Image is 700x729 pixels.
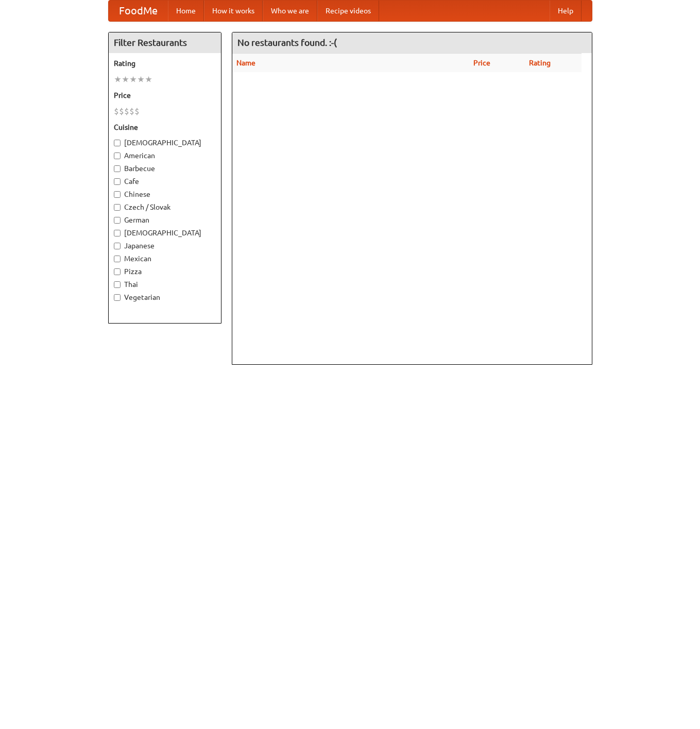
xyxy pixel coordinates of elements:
[114,217,121,224] input: German
[114,228,216,238] label: [DEMOGRAPHIC_DATA]
[168,1,204,21] a: Home
[114,256,121,262] input: Mexican
[114,294,121,301] input: Vegetarian
[114,202,216,212] label: Czech / Slovak
[114,243,121,249] input: Japanese
[473,59,490,67] a: Price
[317,1,379,21] a: Recipe videos
[114,138,216,148] label: [DEMOGRAPHIC_DATA]
[114,266,216,277] label: Pizza
[114,191,121,198] input: Chinese
[114,152,121,159] input: American
[114,140,121,146] input: [DEMOGRAPHIC_DATA]
[114,281,121,288] input: Thai
[114,165,121,172] input: Barbecue
[109,1,168,21] a: FoodMe
[114,230,121,236] input: [DEMOGRAPHIC_DATA]
[114,279,216,290] label: Thai
[114,122,216,132] h5: Cuisine
[550,1,582,21] a: Help
[114,178,121,185] input: Cafe
[114,58,216,69] h5: Rating
[119,106,124,117] li: $
[114,176,216,187] label: Cafe
[137,74,145,85] li: ★
[114,163,216,174] label: Barbecue
[114,74,122,85] li: ★
[236,59,255,67] a: Name
[129,74,137,85] li: ★
[109,32,221,53] h4: Filter Restaurants
[114,150,216,161] label: American
[114,106,119,117] li: $
[114,253,216,264] label: Mexican
[114,204,121,211] input: Czech / Slovak
[122,74,129,85] li: ★
[134,106,140,117] li: $
[529,59,551,67] a: Rating
[114,241,216,251] label: Japanese
[263,1,317,21] a: Who we are
[145,74,152,85] li: ★
[114,189,216,199] label: Chinese
[124,106,129,117] li: $
[237,38,337,47] ng-pluralize: No restaurants found. :-(
[114,215,216,225] label: German
[114,292,216,302] label: Vegetarian
[129,106,134,117] li: $
[114,90,216,100] h5: Price
[204,1,263,21] a: How it works
[114,268,121,275] input: Pizza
